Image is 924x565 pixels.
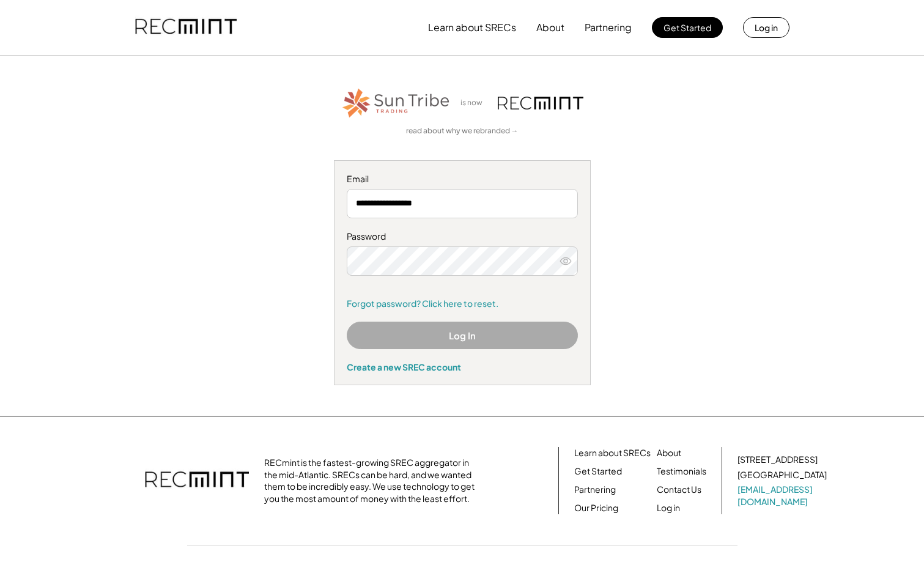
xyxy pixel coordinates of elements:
[428,15,516,40] button: Learn about SRECs
[574,447,651,459] a: Learn about SRECs
[341,86,451,120] img: STT_Horizontal_Logo%2B-%2BColor.png
[347,231,578,243] div: Password
[657,447,681,459] a: About
[406,126,519,136] a: read about why we rebranded →
[135,7,237,48] img: recmint-logotype%403x.png
[657,484,701,496] a: Contact Us
[574,465,622,478] a: Get Started
[145,459,249,502] img: recmint-logotype%403x.png
[574,502,618,514] a: Our Pricing
[743,17,789,38] button: Log in
[737,484,829,508] a: [EMAIL_ADDRESS][DOMAIN_NAME]
[652,17,723,38] button: Get Started
[347,173,578,185] div: Email
[536,15,564,40] button: About
[457,98,492,108] div: is now
[737,469,827,481] div: [GEOGRAPHIC_DATA]
[347,298,578,310] a: Forgot password? Click here to reset.
[657,502,680,514] a: Log in
[498,97,583,109] img: recmint-logotype%403x.png
[574,484,616,496] a: Partnering
[264,457,481,504] div: RECmint is the fastest-growing SREC aggregator in the mid-Atlantic. SRECs can be hard, and we wan...
[737,454,818,466] div: [STREET_ADDRESS]
[347,322,578,349] button: Log In
[585,15,632,40] button: Partnering
[347,361,578,372] div: Create a new SREC account
[657,465,706,478] a: Testimonials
